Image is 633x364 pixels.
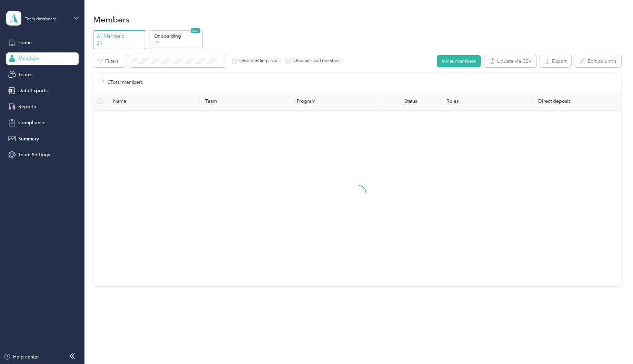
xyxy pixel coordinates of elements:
p: All Members [97,32,144,40]
p: Onboarding [154,32,201,40]
th: Direct deposit [533,92,625,111]
label: Show pending invites [237,58,280,64]
h1: Members [93,16,130,23]
button: Update via CSV [484,55,536,67]
th: Roles [441,92,533,111]
label: Show archived members [291,58,340,64]
th: Program [291,92,381,111]
span: NEW [191,28,200,33]
button: Invite members [437,55,481,67]
span: Summary [18,135,39,142]
span: Name [113,98,194,104]
th: Team [200,92,292,111]
p: 21 [97,40,144,47]
span: Compliance [18,119,46,126]
p: 0 Total members [108,79,143,86]
th: Status [381,92,441,111]
span: Members [18,55,39,62]
div: Team dashboard [25,17,57,21]
th: Name [108,92,200,111]
span: Team Settings [18,151,50,158]
button: Help center [4,353,39,361]
span: Teams [18,71,32,78]
button: Edit columns [575,55,621,67]
span: Reports [18,103,36,110]
button: Export [540,55,571,67]
button: Filters [93,55,126,67]
iframe: Everlance-gr Chat Button Frame [594,325,633,364]
span: Home [18,39,32,46]
span: Data Exports [18,87,48,94]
